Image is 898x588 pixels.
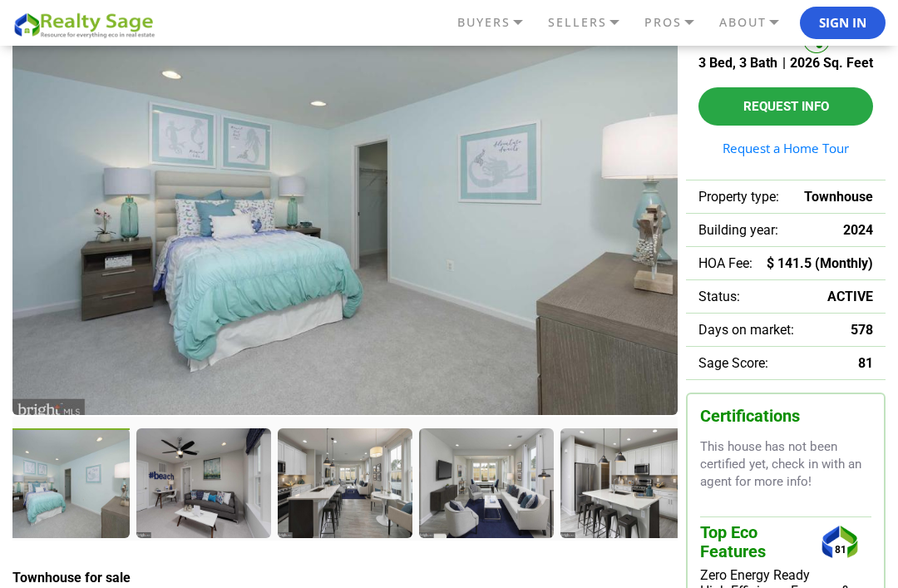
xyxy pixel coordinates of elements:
[782,55,786,71] span: |
[700,438,871,492] p: This house has not been certified yet, check in with an agent for more info!
[858,355,873,371] span: 81
[12,570,678,586] h4: Townhouse for sale
[790,55,873,71] span: 2026 Sq. Feet
[698,87,873,125] button: Request Info
[767,255,873,271] span: $ 141.5 (Monthly)
[700,516,871,567] h3: Top Eco Features
[700,407,871,426] h3: Certifications
[715,8,800,37] a: ABOUT
[800,7,886,40] button: Sign In
[804,189,873,205] span: Townhouse
[851,322,873,338] span: 578
[640,8,715,37] a: PROS
[827,289,873,304] span: ACTIVE
[453,8,544,37] a: BUYERS
[698,222,778,238] span: Building year:
[817,517,863,567] div: 81
[698,289,740,304] span: Status:
[698,142,873,155] a: Request a Home Tour
[698,189,779,205] span: Property type:
[698,255,752,271] span: HOA Fee:
[698,355,768,371] span: Sage Score:
[698,55,777,71] span: 3 Bed, 3 Bath
[544,8,640,37] a: SELLERS
[698,322,794,338] span: Days on market:
[843,222,873,238] span: 2024
[12,10,162,39] img: REALTY SAGE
